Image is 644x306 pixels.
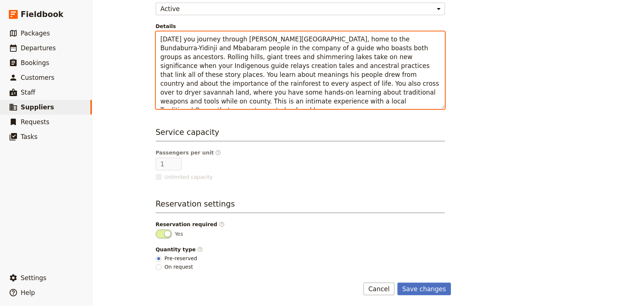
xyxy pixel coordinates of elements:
span: Passengers per unit [156,149,221,156]
button: Cancel [364,283,395,295]
span: Staff [21,89,35,96]
h3: Reservation settings [156,198,445,213]
span: Bookings [21,59,49,67]
span: Customers [21,74,54,81]
textarea: Details [156,31,445,109]
div: Reservation required [156,221,445,228]
input: Pre-reserved [156,256,162,262]
button: Save changes [397,283,451,295]
span: Pre-reserved [165,255,197,262]
span: Details [156,23,445,30]
span: Unlimited capacity [165,173,213,181]
input: On request [156,264,162,270]
span: ​ [219,221,225,227]
h3: Service capacity [156,127,445,142]
span: Packages [21,30,50,37]
select: Status [156,3,445,15]
span: Settings [21,274,47,282]
span: Fieldbook [21,9,63,20]
span: Help [21,289,35,296]
span: Tasks [21,133,38,140]
span: Yes [175,230,183,238]
span: Requests [21,118,49,126]
span: Departures [21,44,56,52]
input: Passengers per unit​Unlimited capacity [156,158,182,170]
span: ​ [197,246,203,252]
span: On request [165,263,193,271]
span: ​ [215,150,221,156]
div: Quantity type [156,246,445,253]
span: Suppliers [21,103,54,111]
